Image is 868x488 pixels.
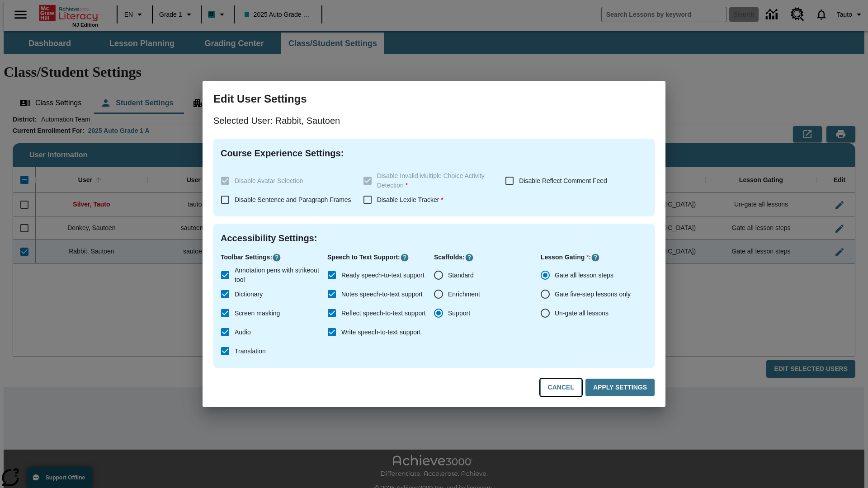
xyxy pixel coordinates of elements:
[235,347,266,356] span: Translation
[213,92,655,106] h3: Edit User Settings
[341,290,423,299] span: Notes speech-to-text support
[400,253,409,262] button: Click here to know more about
[341,309,426,318] span: Reflect speech-to-text support
[272,253,281,262] button: Click here to know more about
[235,177,303,184] span: Disable Avatar Selection
[221,146,647,160] h4: Course Experience Settings :
[434,253,541,262] p: Scaffolds :
[555,271,613,280] span: Gate all lesson steps
[341,328,421,337] span: Write speech-to-text support
[541,253,647,262] p: Lesson Gating :
[448,309,470,318] span: Support
[448,271,474,280] span: Standard
[327,253,434,262] p: Speech to Text Support :
[221,231,647,245] h4: Accessibility Settings :
[235,196,351,203] span: Disable Sentence and Paragraph Frames
[235,290,263,299] span: Dictionary
[235,328,251,337] span: Audio
[235,309,280,318] span: Screen masking
[591,253,600,262] button: Click here to know more about
[341,271,425,280] span: Ready speech-to-text support
[448,290,480,299] span: Enrichment
[465,253,474,262] button: Click here to know more about
[519,177,607,184] span: Disable Reflect Comment Feed
[216,171,356,190] label: These settings are specific to individual classes. To see these settings or make changes, please ...
[555,309,609,318] span: Un-gate all lessons
[555,290,631,299] span: Gate five-step lessons only
[235,266,320,285] span: Annotation pens with strikeout tool
[585,379,655,396] button: Apply Settings
[358,171,498,190] label: These settings are specific to individual classes. To see these settings or make changes, please ...
[221,253,327,262] p: Toolbar Settings :
[213,113,655,128] p: Selected User: Rabbit, Sautoen
[540,379,582,396] button: Cancel
[377,172,485,189] span: Disable Invalid Multiple Choice Activity Detection
[377,196,443,203] span: Disable Lexile Tracker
